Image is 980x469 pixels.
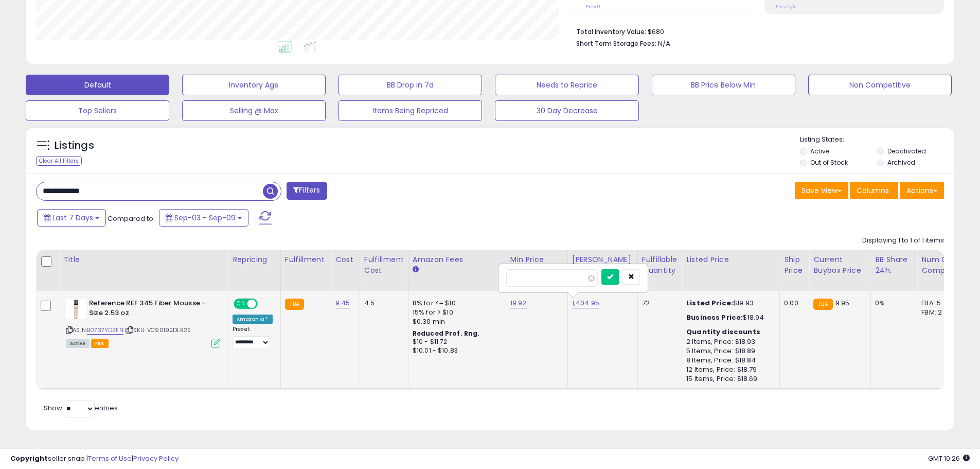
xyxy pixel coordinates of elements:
label: Out of Stock [810,158,848,167]
div: 4.5 [364,299,400,308]
b: Short Term Storage Fees: [576,39,656,48]
span: Last 7 Days [52,213,93,223]
span: Show: entries [44,403,118,413]
div: Fulfillable Quantity [642,254,678,276]
div: Fulfillment [285,254,327,265]
button: Sep-03 - Sep-09 [159,209,248,227]
span: 9.95 [835,298,850,308]
div: 72 [642,299,674,308]
label: Active [810,147,829,155]
small: Prev: N/A [776,4,796,10]
div: Repricing [233,254,276,265]
div: Ship Price [784,254,805,276]
div: : [686,327,772,337]
div: $0.30 min [413,317,498,326]
b: Total Inventory Value: [576,27,646,36]
h5: Listings [55,138,94,153]
span: Compared to: [108,214,155,223]
div: 15 Items, Price: $18.69 [686,374,772,384]
small: Amazon Fees. [413,265,419,274]
button: Top Sellers [26,100,169,121]
div: Current Buybox Price [813,254,866,276]
div: Preset: [233,326,273,349]
button: Last 7 Days [37,209,106,227]
a: Terms of Use [88,454,132,463]
button: Default [26,75,169,95]
button: Filters [287,182,327,200]
li: $680 [576,25,936,37]
strong: Copyright [10,454,48,463]
div: $10 - $11.72 [413,338,498,346]
button: Actions [900,182,944,199]
button: Items Being Repriced [338,100,482,121]
label: Deactivated [887,147,926,155]
a: 9.45 [335,298,350,308]
div: $19.93 [686,299,772,308]
button: Non Competitive [808,75,952,95]
button: Inventory Age [182,75,326,95]
img: 31klbTp6buL._SL40_.jpg [66,299,86,319]
span: | SKU: VC90192DLR25 [125,326,191,334]
button: Selling @ Max [182,100,326,121]
span: Columns [857,185,889,196]
span: ON [235,300,247,308]
div: 8% for <= $10 [413,299,498,308]
div: FBM: 2 [921,308,955,317]
b: Reference REF 345 Fiber Mousse -Size 2.53 oz [89,299,214,320]
div: Min Price [510,254,563,265]
div: $10.01 - $10.83 [413,346,498,355]
span: Sep-03 - Sep-09 [174,213,236,223]
label: Archived [887,158,915,167]
span: 2025-09-17 10:26 GMT [928,454,970,463]
div: 0% [875,299,909,308]
a: Privacy Policy [133,454,179,463]
div: Cost [335,254,355,265]
b: Reduced Prof. Rng. [413,329,480,338]
small: Prev: 0 [586,4,600,10]
div: 8 Items, Price: $18.84 [686,356,772,365]
button: BB Drop in 7d [338,75,482,95]
small: FBA [813,299,832,310]
div: Fulfillment Cost [364,254,404,276]
button: BB Price Below Min [652,75,795,95]
div: Amazon AI * [233,315,273,324]
span: All listings currently available for purchase on Amazon [66,339,90,348]
b: Quantity discounts [686,327,760,337]
div: Title [63,254,224,265]
div: Listed Price [686,254,775,265]
div: Num of Comp. [921,254,959,276]
a: 19.92 [510,298,527,308]
div: $18.94 [686,313,772,322]
b: Listed Price: [686,298,733,308]
span: FBA [91,339,109,348]
a: 1,404.95 [572,298,599,308]
p: Listing States: [800,135,954,145]
div: FBA: 5 [921,299,955,308]
div: 12 Items, Price: $18.79 [686,365,772,374]
div: 2 Items, Price: $18.93 [686,337,772,346]
button: Save View [795,182,848,199]
b: Business Price: [686,312,743,322]
div: 5 Items, Price: $18.89 [686,346,772,356]
div: BB Share 24h. [875,254,913,276]
a: B0737YDZFN [87,326,123,335]
div: Amazon Fees [413,254,502,265]
div: 0.00 [784,299,801,308]
div: Displaying 1 to 1 of 1 items [862,236,944,246]
button: 30 Day Decrease [495,100,638,121]
button: Needs to Reprice [495,75,638,95]
div: 15% for > $10 [413,308,498,317]
div: [PERSON_NAME] [572,254,633,265]
small: FBA [285,299,304,310]
div: seller snap | | [10,454,179,464]
div: ASIN: [66,299,220,346]
span: OFF [256,300,273,308]
button: Columns [850,182,898,199]
div: Clear All Filters [36,156,82,166]
span: N/A [658,39,670,48]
